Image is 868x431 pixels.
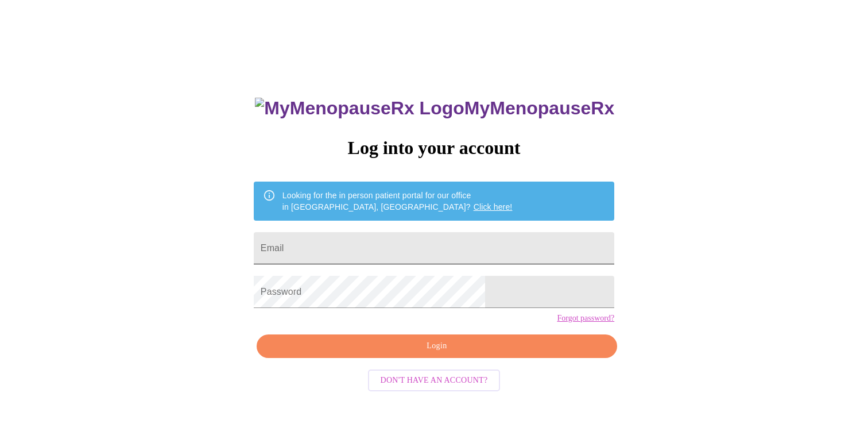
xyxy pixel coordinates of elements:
[270,339,604,353] span: Login
[381,374,488,388] span: Don't have an account?
[254,137,614,159] h3: Log into your account
[255,98,614,119] h3: MyMenopauseRx
[282,185,513,217] div: Looking for the in person patient portal for our office in [GEOGRAPHIC_DATA], [GEOGRAPHIC_DATA]?
[557,314,614,323] a: Forgot password?
[368,370,501,392] button: Don't have an account?
[474,202,513,211] a: Click here!
[257,334,617,358] button: Login
[255,98,464,119] img: MyMenopauseRx Logo
[365,374,503,384] a: Don't have an account?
